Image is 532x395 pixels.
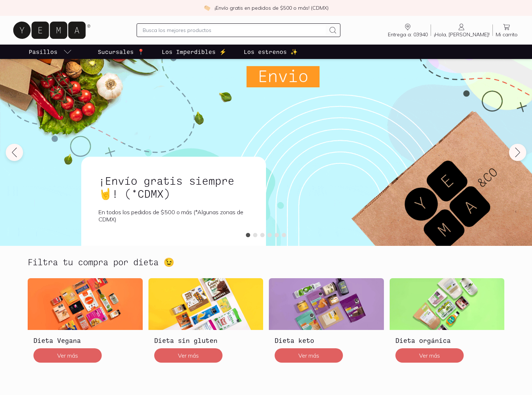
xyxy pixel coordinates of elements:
a: Entrega a: 03940 [385,23,431,38]
p: Los Imperdibles ⚡️ [162,47,226,56]
button: Ver más [154,348,223,363]
a: Mi carrito [493,23,520,38]
span: ¡Hola, [PERSON_NAME]! [434,31,490,38]
h3: Dieta keto [275,336,378,345]
img: Dieta orgánica [390,278,505,330]
h1: ¡Envío gratis siempre🤘! (*CDMX) [98,174,249,200]
p: Pasillos [29,47,58,56]
img: check [204,5,210,11]
span: Entrega a: 03940 [388,31,428,38]
a: Dieta ketoDieta ketoVer más [269,278,384,368]
span: Mi carrito [496,31,518,38]
p: ¡Envío gratis en pedidos de $500 o más! (CDMX) [215,4,329,12]
a: Los estrenos ✨ [242,45,299,59]
a: Dieta orgánicaDieta orgánicaVer más [390,278,505,368]
p: Los estrenos ✨ [244,47,298,56]
a: Dieta VeganaDieta VeganaVer más [28,278,143,368]
button: Ver más [33,348,102,363]
img: Dieta Vegana [28,278,143,330]
h3: Dieta sin gluten [154,336,258,345]
a: Los Imperdibles ⚡️ [160,45,228,59]
a: Sucursales 📍 [96,45,146,59]
p: En todos los pedidos de $500 o más (*Algunas zonas de CDMX) [98,208,249,223]
h2: Filtra tu compra por dieta 😉 [28,257,174,267]
h3: Dieta Vegana [33,336,137,345]
button: Ver más [395,348,464,363]
a: Dieta sin glutenDieta sin glutenVer más [148,278,263,368]
a: pasillo-todos-link [27,45,73,59]
input: Busca los mejores productos [143,26,325,35]
h3: Dieta orgánica [395,336,499,345]
p: Sucursales 📍 [98,47,145,56]
img: Dieta sin gluten [148,278,263,330]
img: Dieta keto [269,278,384,330]
button: Ver más [275,348,343,363]
a: ¡Hola, [PERSON_NAME]! [431,23,492,38]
